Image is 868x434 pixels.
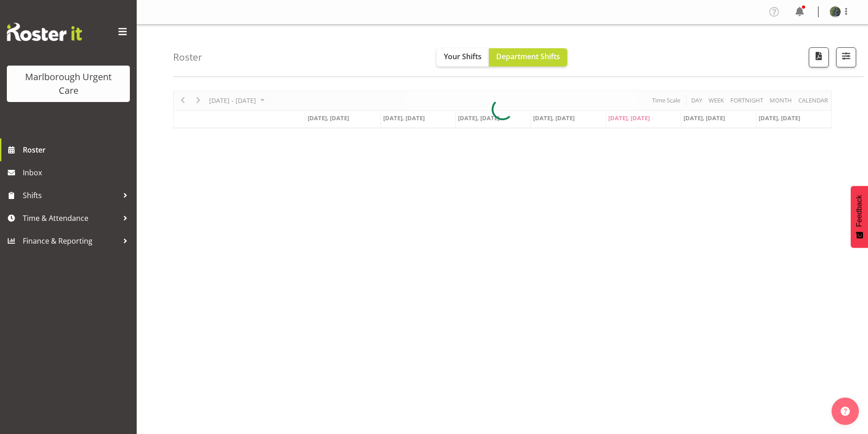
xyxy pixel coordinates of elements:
[437,48,489,66] button: Your Shifts
[173,52,202,62] h4: Roster
[841,407,850,416] img: help-xxl-2.png
[16,70,121,97] div: Marlborough Urgent Care
[7,23,82,41] img: Rosterit website logo
[489,48,567,66] button: Department Shifts
[809,47,829,67] button: Download a PDF of the roster according to the set date range.
[830,6,841,17] img: gloria-varghese83ea2632f453239292d4b008d7aa8107.png
[851,186,868,248] button: Feedback - Show survey
[23,166,132,179] span: Inbox
[23,234,118,248] span: Finance & Reporting
[23,189,118,202] span: Shifts
[23,211,118,225] span: Time & Attendance
[23,143,132,157] span: Roster
[855,195,863,227] span: Feedback
[444,51,482,61] span: Your Shifts
[836,47,856,67] button: Filter Shifts
[496,51,560,61] span: Department Shifts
